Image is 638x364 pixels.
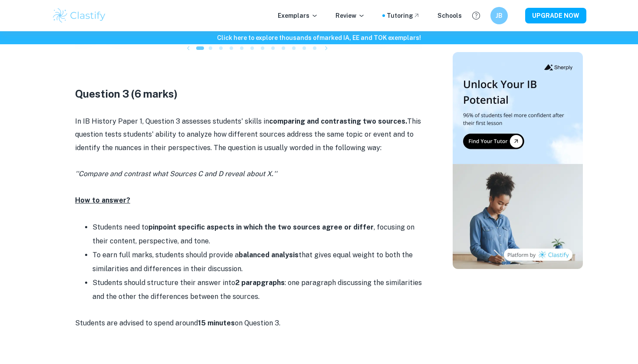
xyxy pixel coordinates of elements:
p: Students are advised to spend around on Question 3. [75,317,422,330]
strong: balanced analysis [239,251,299,259]
u: How to answer? [75,196,130,204]
li: Students should structure their answer into : one paragraph discussing the similarities and the o... [92,276,422,304]
strong: pinpoint specific aspects in which the two sources agree or differ [148,223,374,231]
p: Exemplars [278,11,318,20]
h6: Click here to explore thousands of marked IA, EE and TOK exemplars ! [2,33,636,43]
button: Help and Feedback [469,8,483,23]
li: Students need to , focusing on their content, perspective, and tone. [92,220,422,248]
a: Schools [437,11,462,20]
i: ''Compare and contrast what Sources C and D reveal about X.'' [75,170,277,178]
button: UPGRADE NOW [525,8,586,23]
img: Thumbnail [453,52,583,269]
h3: Question 3 (6 marks) [75,86,422,102]
li: To earn full marks, students should provide a that gives equal weight to both the similarities an... [92,248,422,276]
strong: 2 parapgraphs [235,279,285,287]
a: Tutoring [387,11,420,20]
strong: comparing and contrasting two sources. [269,117,407,125]
button: JB [490,7,508,24]
p: In IB History Paper 1, Question 3 assesses students' skills in This question tests students' abil... [75,115,422,154]
p: Review [335,11,365,20]
img: Clastify logo [52,7,107,24]
h6: JB [494,11,504,20]
strong: 15 minutes [198,319,235,327]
